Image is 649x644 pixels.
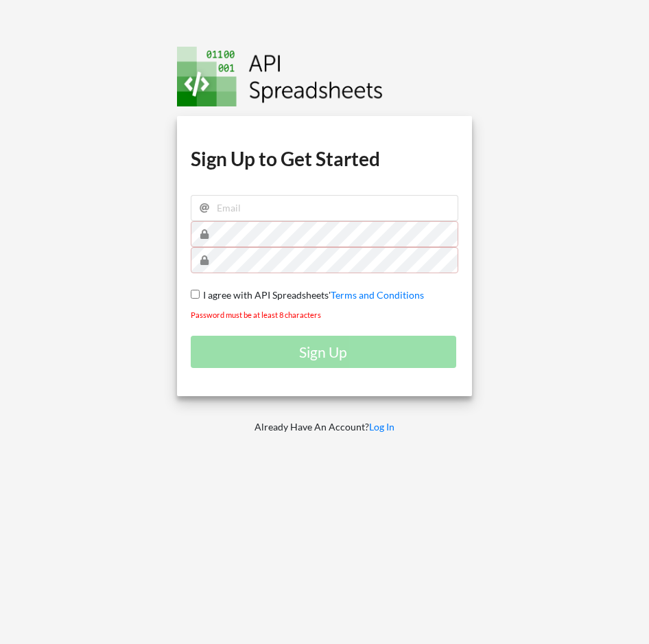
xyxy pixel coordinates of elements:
[167,420,482,434] p: Already Have An Account?
[331,289,424,301] a: Terms and Conditions
[200,289,331,301] span: I agree with API Spreadsheets'
[191,310,321,319] small: Password must be at least 8 characters
[177,47,383,106] img: Logo.png
[369,421,394,433] a: Log In
[191,146,458,171] h1: Sign Up to Get Started
[191,195,458,221] input: Email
